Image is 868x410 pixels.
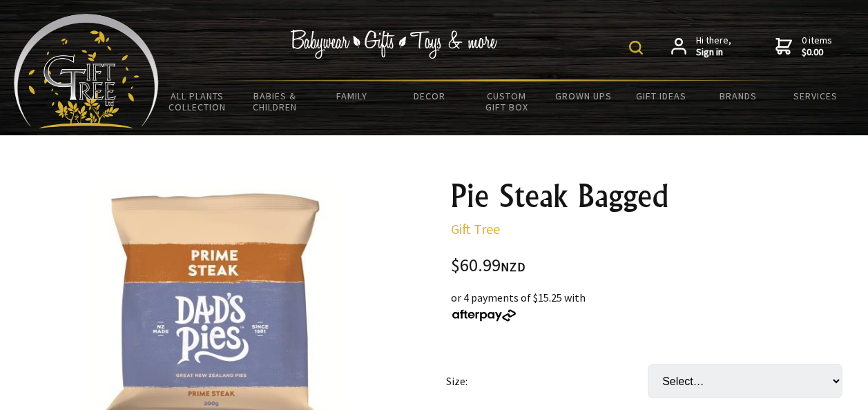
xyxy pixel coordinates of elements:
[14,14,159,128] img: Babyware - Gifts - Toys and more...
[802,46,832,59] strong: $0.00
[451,179,854,213] h1: Pie Steak Bagged
[696,35,731,59] span: Hi there,
[777,81,854,110] a: Services
[700,81,777,110] a: Brands
[629,41,643,55] img: product search
[236,81,314,121] a: Babies & Children
[451,289,854,322] div: or 4 payments of $15.25 with
[451,257,854,275] div: $60.99
[451,309,517,322] img: Afterpay
[451,220,500,237] a: Gift Tree
[802,34,832,59] span: 0 items
[291,30,498,59] img: Babywear - Gifts - Toys & more
[314,81,391,110] a: Family
[622,81,700,110] a: Gift Ideas
[468,81,546,121] a: Custom Gift Box
[775,35,832,59] a: 0 items$0.00
[696,46,731,59] strong: Sign in
[671,35,731,59] a: Hi there,Sign in
[501,259,525,275] span: NZD
[159,81,236,121] a: All Plants Collection
[391,81,468,110] a: Decor
[545,81,622,110] a: Grown Ups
